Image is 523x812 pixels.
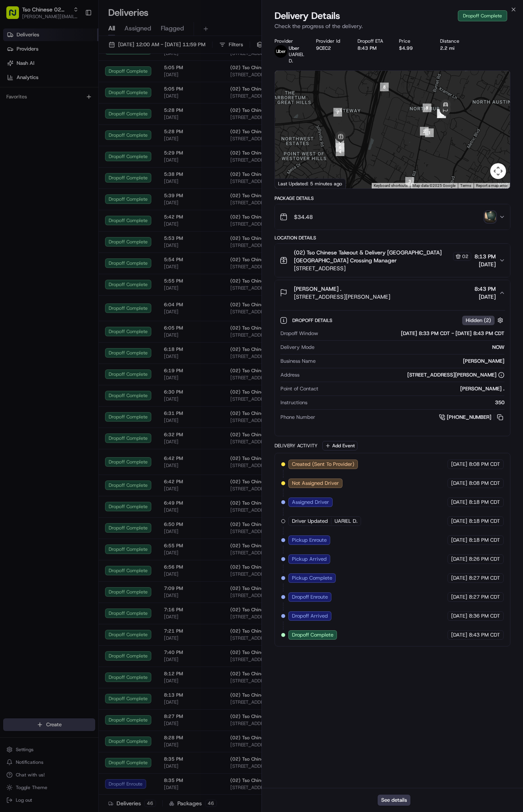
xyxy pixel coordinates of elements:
[294,264,471,272] span: [STREET_ADDRESS]
[294,293,390,301] span: [STREET_ADDRESS][PERSON_NAME]
[399,38,428,44] div: Price
[451,612,467,620] span: [DATE]
[451,537,467,544] span: [DATE]
[451,518,467,525] span: [DATE]
[469,631,500,639] span: 8:43 PM CDT
[275,443,318,449] div: Delivery Activity
[64,173,130,188] a: 💻API Documentation
[275,204,510,230] button: $34.48photo_proof_of_delivery image
[380,83,389,91] div: 8
[420,127,429,136] div: 2
[5,173,64,188] a: 📗Knowledge Base
[21,51,130,59] input: Clear
[280,399,307,406] span: Instructions
[90,144,106,150] span: [DATE]
[8,103,53,109] div: Past conversations
[399,45,428,51] div: $4.99
[336,143,344,152] div: 6
[24,144,84,150] span: Wisdom [PERSON_NAME]
[275,38,303,44] div: Provider
[110,122,126,129] span: [DATE]
[292,575,332,582] span: Pickup Complete
[474,293,496,301] span: [DATE]
[319,358,504,365] div: [PERSON_NAME]
[16,144,22,151] img: 1736555255976-a54dd68f-1ca7-489b-9aae-adbdc363a1c4
[335,139,344,147] div: 5
[374,183,408,188] button: Keyboard shortcuts
[485,211,496,222] img: photo_proof_of_delivery image
[437,109,446,118] div: 11
[67,177,73,184] div: 💻
[277,178,303,188] img: Google
[439,413,504,422] a: [PHONE_NUMBER]
[412,183,455,188] span: Map data ©2025 Google
[333,108,342,117] div: 7
[292,499,329,506] span: Assigned Driver
[8,32,144,44] p: Welcome 👋
[405,177,414,186] div: 3
[474,252,496,260] span: 8:13 PM
[310,399,504,406] div: 350
[294,285,341,293] span: [PERSON_NAME] .
[275,305,510,436] div: [PERSON_NAME] .[STREET_ADDRESS][PERSON_NAME]8:43 PM[DATE]
[476,183,508,188] a: Report a map error
[292,612,328,620] span: Dropoff Arrived
[280,414,315,421] span: Phone Number
[275,45,287,58] img: uber-new-logo.jpeg
[8,136,21,152] img: Wisdom Oko
[294,213,313,221] span: $34.48
[322,441,357,450] button: Add Event
[134,78,144,87] button: Start new chat
[451,480,467,487] span: [DATE]
[469,480,500,487] span: 8:08 PM CDT
[357,45,386,51] div: 8:43 PM
[469,575,500,582] span: 8:27 PM CDT
[292,631,333,639] span: Dropoff Complete
[316,38,345,44] div: Provider Id
[316,45,331,51] button: 9CEC2
[36,83,109,90] div: We're available if you need us!
[474,285,496,293] span: 8:43 PM
[437,109,446,118] div: 12
[16,177,60,185] span: Knowledge Base
[275,195,510,202] div: Package Details
[277,178,303,188] a: Open this area in Google Maps (opens a new window)
[292,480,339,487] span: Not Assigned Driver
[322,385,504,392] div: [PERSON_NAME] .
[321,330,504,337] div: [DATE] 8:33 PM CDT - [DATE] 8:43 PM CDT
[292,593,328,601] span: Dropoff Enroute
[451,461,467,468] span: [DATE]
[36,75,130,83] div: Start new chat
[469,593,500,601] span: 8:27 PM CDT
[56,196,96,202] a: Powered byPylon
[292,317,334,324] span: Dropoff Details
[490,163,506,179] button: Map camera controls
[335,518,357,525] span: UARIEL D.
[425,128,434,137] div: 1
[440,45,469,51] div: 2.2 mi
[275,280,510,305] button: [PERSON_NAME] .[STREET_ADDRESS][PERSON_NAME]8:43 PM[DATE]
[280,358,316,365] span: Business Name
[8,115,21,128] img: Antonia (Store Manager)
[462,315,505,325] button: Hidden (2)
[292,556,327,563] span: Pickup Arrived
[466,317,491,324] span: Hidden ( 2 )
[460,183,471,188] a: Terms (opens in new tab)
[17,75,31,90] img: 8571987876998_91fb9ceb93ad5c398215_72.jpg
[280,330,318,337] span: Dropoff Window
[469,612,500,620] span: 8:36 PM CDT
[318,344,504,351] div: NOW
[437,109,446,118] div: 10
[336,147,344,156] div: 4
[8,177,14,184] div: 📗
[280,385,318,392] span: Point of Contact
[447,414,491,421] span: [PHONE_NUMBER]
[292,518,328,525] span: Driver Updated
[24,122,104,129] span: [PERSON_NAME] (Store Manager)
[122,101,144,111] button: See all
[8,8,24,24] img: Nash
[440,38,469,44] div: Distance
[469,461,500,468] span: 8:08 PM CDT
[275,9,340,22] span: Delivery Details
